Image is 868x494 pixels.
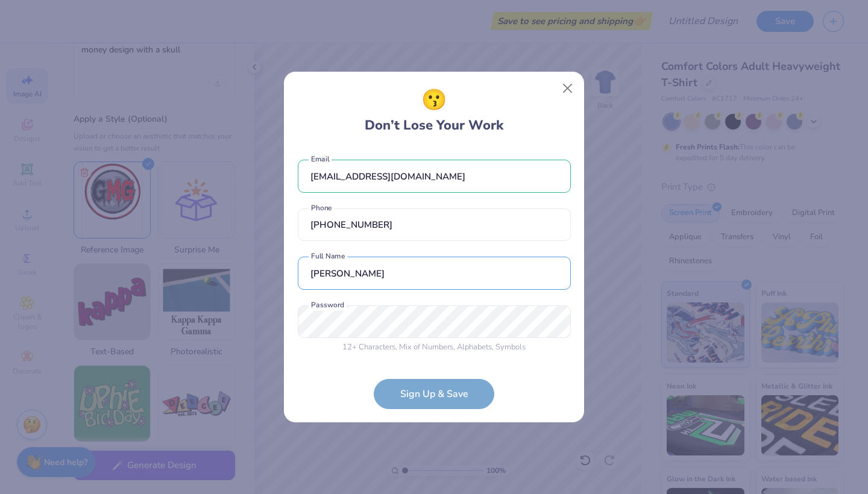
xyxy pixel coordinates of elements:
span: Alphabets [457,342,492,352]
div: , Mix of , , [298,342,571,354]
span: Symbols [495,342,526,352]
span: 12 + Characters [342,342,395,352]
span: Numbers [422,342,453,352]
span: 😗 [421,85,447,116]
div: Don’t Lose Your Work [365,85,503,136]
button: Close [556,77,579,100]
